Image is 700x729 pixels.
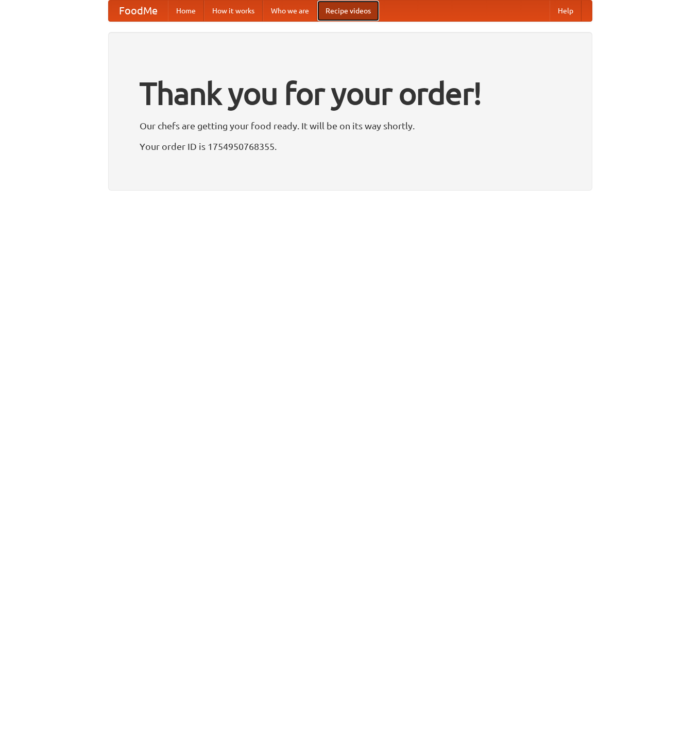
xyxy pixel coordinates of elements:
[263,1,317,21] a: Who we are
[140,139,561,154] p: Your order ID is 1754950768355.
[550,1,582,21] a: Help
[317,1,379,21] a: Recipe videos
[204,1,263,21] a: How it works
[109,1,168,21] a: FoodMe
[140,118,561,133] p: Our chefs are getting your food ready. It will be on its way shortly.
[140,69,561,118] h1: Thank you for your order!
[168,1,204,21] a: Home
